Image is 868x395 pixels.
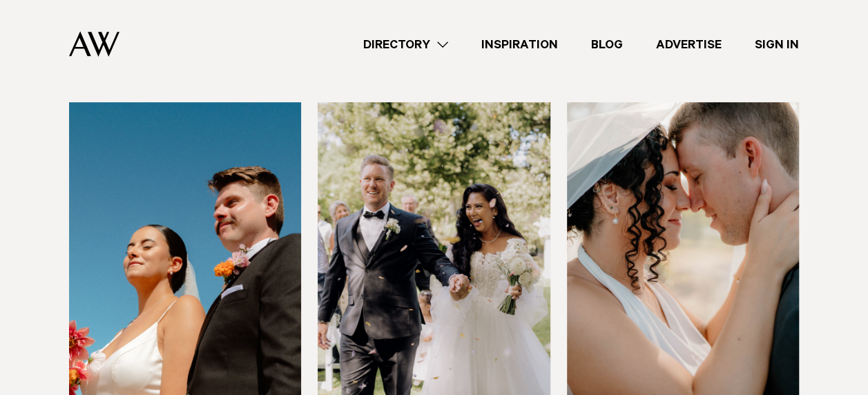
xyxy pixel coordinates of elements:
a: Advertise [639,35,738,54]
img: Auckland Weddings Logo [69,31,119,57]
a: Blog [575,35,639,54]
a: Sign In [738,35,816,54]
a: Directory [347,35,465,54]
a: Inspiration [465,35,575,54]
